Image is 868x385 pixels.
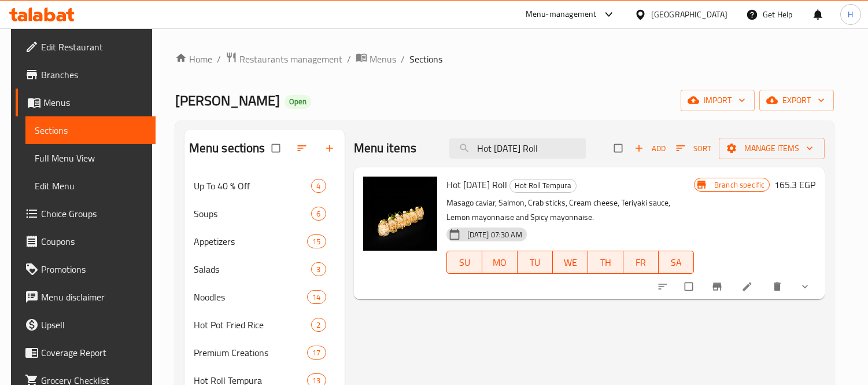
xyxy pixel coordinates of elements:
span: Select section [607,137,631,159]
a: Upsell [16,311,156,339]
span: Restaurants management [239,52,342,66]
span: 14 [308,292,325,303]
span: Add item [631,140,668,157]
a: Full Menu View [25,144,156,172]
a: Coupons [16,228,156,255]
div: Hot Pot Fried Rice2 [184,311,345,339]
span: 15 [308,236,325,247]
button: import [681,90,755,111]
button: Add [631,140,668,157]
button: MO [482,251,518,274]
span: 4 [312,181,325,192]
h2: Menu items [354,140,417,157]
div: [GEOGRAPHIC_DATA] [651,8,727,21]
a: Choice Groups [16,200,156,228]
span: Up To 40 % Off [194,179,312,193]
span: Hot Pot Fried Rice [194,318,312,332]
div: Salads3 [184,255,345,283]
a: Branches [16,61,156,89]
div: Soups6 [184,200,345,228]
span: Premium Creations [194,346,308,360]
a: Edit menu item [741,281,755,292]
span: MO [487,254,513,271]
span: TU [522,254,548,271]
button: Sort [673,140,714,157]
span: 2 [312,320,325,331]
a: Coverage Report [16,339,156,366]
span: Sections [35,123,147,137]
button: delete [764,274,792,299]
li: / [347,52,351,66]
span: Branch specific [710,179,769,190]
span: TH [593,254,619,271]
a: Restaurants management [226,52,342,67]
li: / [217,52,221,66]
span: 3 [312,264,325,275]
span: Sort [676,142,711,155]
div: Appetizers15 [184,228,345,255]
span: Coverage Report [41,346,147,360]
span: Menu disclaimer [41,290,147,304]
span: Open [285,97,311,107]
span: Sort sections [289,135,317,161]
a: Sections [25,116,156,144]
span: Soups [194,207,312,221]
div: items [307,234,326,248]
h6: 165.3 EGP [774,177,815,193]
nav: breadcrumb [175,52,834,67]
span: SA [663,254,689,271]
div: items [311,262,326,276]
a: Promotions [16,255,156,283]
a: Edit Menu [25,172,156,200]
span: Full Menu View [35,151,147,165]
button: SU [446,251,482,274]
span: WE [557,254,583,271]
div: Noodles14 [184,283,345,311]
div: Open [285,95,311,109]
span: Promotions [41,262,147,276]
span: Choice Groups [41,207,147,221]
button: SA [659,251,694,274]
span: Sections [409,52,442,66]
span: Sort items [668,140,719,157]
span: Menus [43,96,147,109]
h2: Menu sections [189,140,265,157]
button: WE [553,251,588,274]
div: Menu-management [526,8,597,21]
a: Menus [16,89,156,116]
button: FR [623,251,659,274]
a: Home [175,52,212,66]
div: Hot Roll Tempura [509,179,577,193]
span: 17 [308,347,325,358]
span: export [769,93,825,108]
span: Add [634,142,666,155]
input: search [449,138,586,159]
span: [PERSON_NAME] [175,87,280,113]
span: Coupons [41,234,147,248]
span: [DATE] 07:30 AM [463,229,527,240]
button: TH [588,251,623,274]
span: Noodles [194,290,308,304]
div: items [311,207,326,221]
span: Hot Roll Tempura [510,179,576,192]
button: Branch-specific-item [704,274,732,299]
div: items [307,346,326,360]
li: / [401,52,405,66]
span: Salads [194,262,312,276]
span: Edit Menu [35,179,147,193]
span: Upsell [41,318,147,332]
span: import [690,93,745,108]
span: 6 [312,208,325,219]
span: FR [628,254,654,271]
span: Edit Restaurant [41,40,147,54]
span: Select to update [678,276,702,298]
a: Menu disclaimer [16,283,156,311]
div: Appetizers [194,234,308,248]
span: H [848,8,853,21]
button: Manage items [719,138,825,159]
